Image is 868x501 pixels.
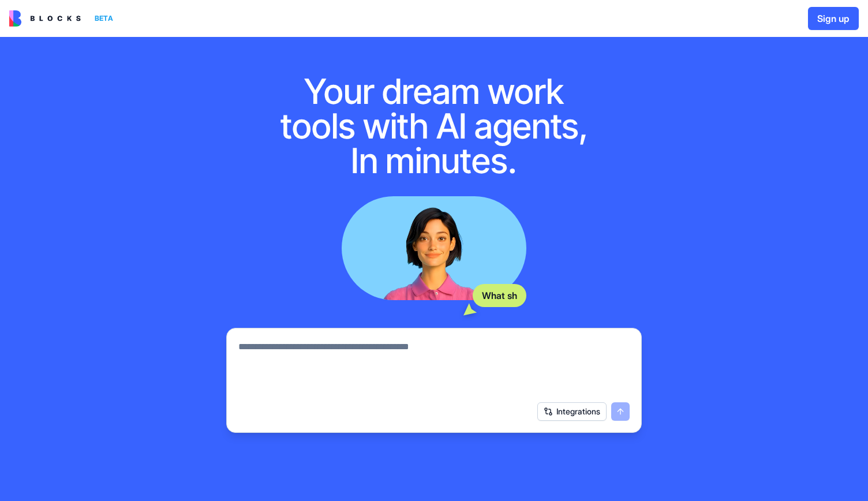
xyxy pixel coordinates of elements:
[90,10,118,27] div: BETA
[9,10,118,27] a: BETA
[537,402,607,421] button: Integrations
[808,7,859,30] button: Sign up
[9,10,81,27] img: logo
[473,284,526,307] div: What sh
[268,74,600,178] h1: Your dream work tools with AI agents, In minutes.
